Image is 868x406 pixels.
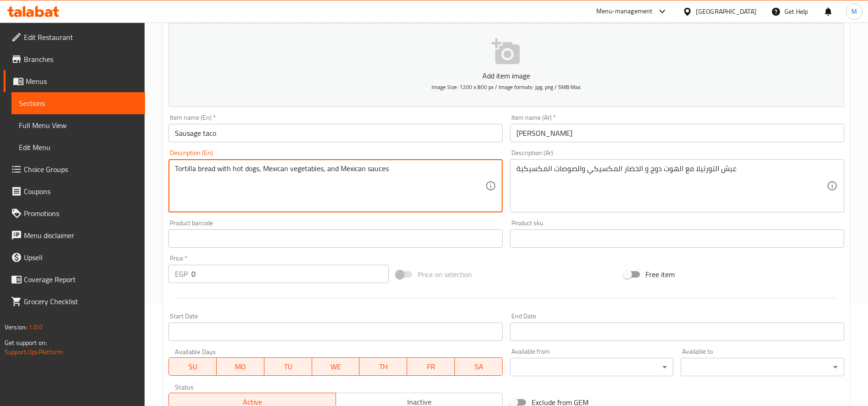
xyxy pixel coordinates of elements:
[24,252,138,263] span: Upsell
[312,357,360,376] button: WE
[264,357,312,376] button: TU
[217,357,264,376] button: MO
[4,48,145,70] a: Branches
[4,224,145,246] a: Menu disclaimer
[431,82,582,92] span: Image Size: 1200 x 800 px / Image formats: jpg, png / 5MB Max.
[191,265,389,283] input: Please enter price
[4,70,145,92] a: Menus
[645,269,675,280] span: Free item
[696,6,756,17] div: [GEOGRAPHIC_DATA]
[510,124,844,142] input: Enter name Ar
[28,321,43,333] span: 1.0.0
[11,136,145,158] a: Edit Menu
[183,70,830,81] p: Add item image
[24,274,138,285] span: Coverage Report
[11,114,145,136] a: Full Menu View
[455,357,503,376] button: SA
[5,321,27,333] span: Version:
[5,346,63,358] a: Support.OpsPlatform
[418,269,472,280] span: Price on selection
[459,360,499,373] span: SA
[681,358,844,376] div: ​
[11,92,145,114] a: Sections
[4,158,145,180] a: Choice Groups
[26,76,138,87] span: Menus
[4,180,145,202] a: Coupons
[411,360,451,373] span: FR
[268,360,308,373] span: TU
[168,229,503,248] input: Please enter product barcode
[24,164,138,175] span: Choice Groups
[24,208,138,219] span: Promotions
[4,202,145,224] a: Promotions
[4,246,145,268] a: Upsell
[24,296,138,307] span: Grocery Checklist
[596,6,653,17] div: Menu-management
[5,337,47,349] span: Get support on:
[4,290,145,312] a: Grocery Checklist
[19,120,138,131] span: Full Menu View
[851,6,857,17] span: M
[175,164,485,208] textarea: Tortilla bread with hot dogs, Mexican vegetables, and Mexican sauces
[24,230,138,241] span: Menu disclaimer
[510,358,673,376] div: ​
[359,357,407,376] button: TH
[175,268,188,279] p: EGP
[168,357,217,376] button: SU
[24,186,138,197] span: Coupons
[363,360,403,373] span: TH
[220,360,261,373] span: MO
[19,142,138,153] span: Edit Menu
[316,360,356,373] span: WE
[19,98,138,109] span: Sections
[168,124,503,142] input: Enter name En
[168,23,844,107] button: Add item imageImage Size: 1200 x 800 px / Image formats: jpg, png / 5MB Max.
[173,360,213,373] span: SU
[4,268,145,290] a: Coverage Report
[510,229,844,248] input: Please enter product sku
[24,32,138,43] span: Edit Restaurant
[407,357,455,376] button: FR
[24,54,138,65] span: Branches
[4,26,145,48] a: Edit Restaurant
[516,164,827,208] textarea: عيش التورتيلا مع الهوت دوج و الخضار المكسيكي والصوصات المكسيكية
